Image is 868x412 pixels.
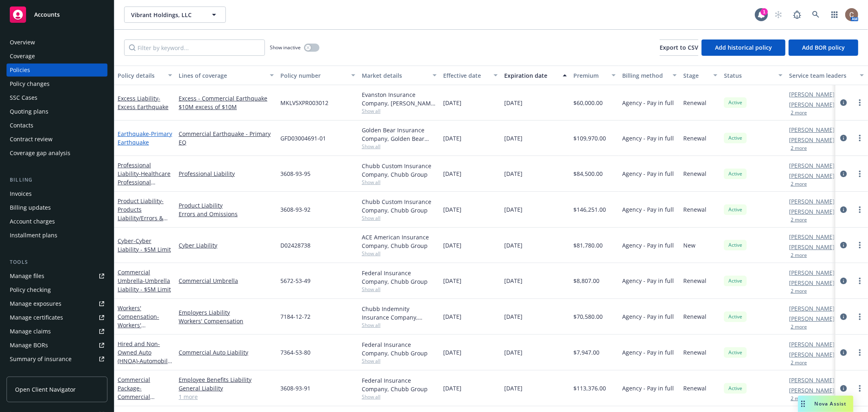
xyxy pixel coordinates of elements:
a: Hired and Non-Owned Auto (HNOA) [118,340,171,373]
span: $8,807.00 [573,276,599,285]
a: Commercial Umbrella [179,276,274,285]
button: Nova Assist [798,396,853,412]
a: Excess - Commercial Earthquake $10M excess of $10M [179,94,274,111]
button: Expiration date [501,66,570,85]
div: Billing method [622,71,668,80]
span: [DATE] [504,276,523,285]
span: Show all [362,393,437,400]
div: Coverage [10,50,35,63]
a: Excess Liability [118,94,168,111]
a: [PERSON_NAME] [789,125,835,134]
div: Federal Insurance Company, Chubb Group [362,376,437,393]
a: [PERSON_NAME] [789,207,835,216]
span: Renewal [683,169,706,178]
button: Market details [359,66,440,85]
span: Show all [362,143,437,150]
div: Invoices [10,187,32,200]
button: 2 more [791,289,807,294]
span: Active [727,99,743,106]
a: [PERSON_NAME] [789,161,835,170]
span: [DATE] [504,312,523,321]
span: Renewal [683,99,706,107]
button: Policy number [277,66,359,85]
a: Contacts [7,119,107,132]
button: Add BOR policy [789,39,858,56]
div: Policy checking [10,283,51,296]
span: - Automobile Liability [118,357,172,373]
div: Golden Bear Insurance Company, Golden Bear Insurance Company, Amwins [362,126,437,143]
a: 1 more [179,392,274,401]
a: Search [808,7,824,23]
span: Agency - Pay in full [622,169,674,178]
span: [DATE] [504,134,523,142]
a: more [855,205,865,215]
div: Manage files [10,270,44,283]
a: circleInformation [839,133,848,143]
a: Billing updates [7,201,107,214]
button: Service team leaders [786,66,867,85]
div: Service team leaders [789,71,855,80]
div: Policies [10,64,30,77]
a: [PERSON_NAME] [789,340,835,348]
a: Manage exposures [7,297,107,310]
div: Drag to move [798,396,808,412]
span: - Workers' Compensation [118,313,159,337]
span: Show all [362,107,437,114]
a: Policy changes [7,77,107,90]
span: [DATE] [504,241,523,250]
span: Active [727,385,743,392]
a: Installment plans [7,229,107,242]
button: Billing method [619,66,680,85]
button: 2 more [791,110,807,115]
a: circleInformation [839,205,848,215]
div: Market details [362,71,428,80]
input: Filter by keyword... [124,39,265,56]
button: 2 more [791,360,807,365]
span: [DATE] [443,348,461,357]
a: Overview [7,36,107,49]
span: [DATE] [504,169,523,178]
button: Add historical policy [702,39,785,56]
div: Summary of insurance [10,353,72,366]
button: 2 more [791,182,807,186]
a: Account charges [7,215,107,228]
a: [PERSON_NAME] [789,304,835,313]
span: - Umbrella Liability - $5M Limit [118,277,171,293]
img: photo [845,8,858,21]
button: 2 more [791,146,807,151]
div: Status [724,71,774,80]
a: more [855,348,865,357]
span: Show all [362,215,437,221]
a: Product Liability [118,197,166,239]
span: Show inactive [270,44,301,51]
a: [PERSON_NAME] [789,243,835,251]
span: GFD03004691-01 [280,134,326,142]
a: circleInformation [839,348,848,357]
span: Show all [362,250,437,257]
div: Policy number [280,71,346,80]
a: Switch app [826,7,843,23]
span: Active [727,170,743,178]
span: $113,376.00 [573,384,606,392]
a: [PERSON_NAME] [789,278,835,287]
span: Show all [362,357,437,364]
a: circleInformation [839,384,848,393]
a: Policies [7,64,107,77]
span: Show all [362,322,437,329]
a: more [855,133,865,143]
a: more [855,312,865,322]
span: Renewal [683,312,706,321]
a: circleInformation [839,312,848,322]
span: Active [727,206,743,213]
a: Summary of insurance [7,353,107,366]
div: Chubb Custom Insurance Company, Chubb Group [362,162,437,179]
span: [DATE] [504,205,523,214]
div: Manage BORs [10,339,48,352]
div: Overview [10,36,35,49]
div: Manage claims [10,325,51,338]
div: ACE American Insurance Company, Chubb Group [362,233,437,250]
div: Coverage gap analysis [10,147,70,160]
div: Stage [683,71,708,80]
span: $146,251.00 [573,205,606,214]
